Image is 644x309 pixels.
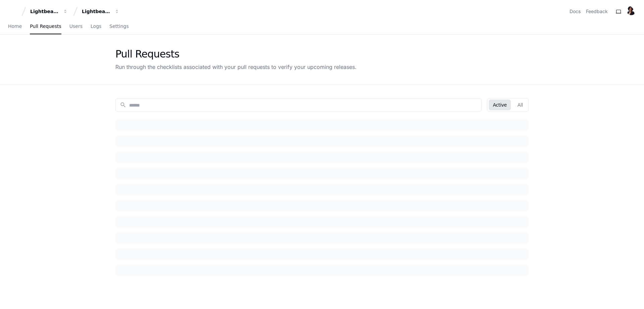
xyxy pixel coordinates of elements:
[109,19,128,34] a: Settings
[627,6,636,15] img: 165823047
[79,5,122,17] button: Lightbeam Health Solutions
[489,100,511,110] button: Active
[570,8,581,15] a: Docs
[91,24,101,28] span: Logs
[30,8,59,15] div: Lightbeam Health
[28,5,70,17] button: Lightbeam Health
[91,19,101,34] a: Logs
[69,19,83,34] a: Users
[120,102,126,108] mat-icon: search
[8,19,22,34] a: Home
[30,19,61,34] a: Pull Requests
[586,8,608,15] button: Feedback
[115,63,357,71] div: Run through the checklists associated with your pull requests to verify your upcoming releases.
[8,24,22,28] span: Home
[109,24,128,28] span: Settings
[82,8,111,15] div: Lightbeam Health Solutions
[115,48,357,60] div: Pull Requests
[514,100,527,110] button: All
[69,24,83,28] span: Users
[30,24,61,28] span: Pull Requests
